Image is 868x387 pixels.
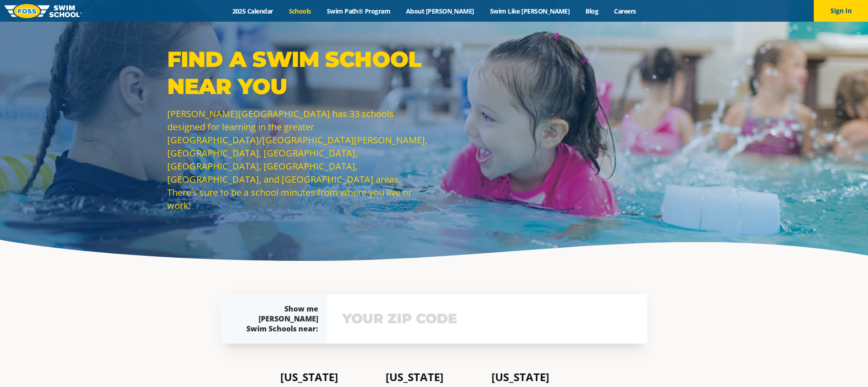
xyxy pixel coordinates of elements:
[340,306,635,332] input: YOUR ZIP CODE
[398,7,482,15] a: About [PERSON_NAME]
[386,371,482,383] h4: [US_STATE]
[280,371,377,383] h4: [US_STATE]
[5,4,82,18] img: FOSS Swim School Logo
[239,304,318,334] div: Show me [PERSON_NAME] Swim Schools near:
[482,7,578,15] a: Swim Like [PERSON_NAME]
[606,7,644,15] a: Careers
[578,7,606,15] a: Blog
[224,7,281,15] a: 2025 Calendar
[281,7,319,15] a: Schools
[319,7,398,15] a: Swim Path® Program
[491,371,588,383] h4: [US_STATE]
[167,46,429,100] p: Find a Swim School Near You
[167,107,429,212] p: [PERSON_NAME][GEOGRAPHIC_DATA] has 33 schools designed for learning in the greater [GEOGRAPHIC_DA...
